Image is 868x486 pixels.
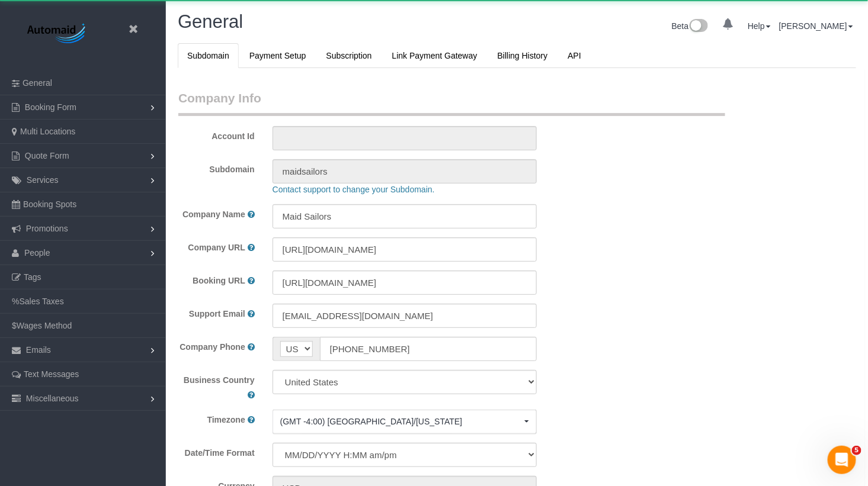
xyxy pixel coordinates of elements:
[280,416,521,427] span: (GMT -4:00) [GEOGRAPHIC_DATA]/[US_STATE]
[169,159,264,175] label: Subdomain
[240,43,316,68] a: Payment Setup
[383,43,487,68] a: Link Payment Gateway
[488,43,558,68] a: Billing History
[178,89,725,116] legend: Company Info
[317,43,382,68] a: Subscription
[23,78,52,88] span: General
[184,374,255,386] label: Business Country
[26,224,68,233] span: Promotions
[273,410,537,434] button: (GMT -4:00) [GEOGRAPHIC_DATA]/[US_STATE]
[852,446,861,455] span: 5
[207,414,245,426] label: Timezone
[25,151,69,160] span: Quote Form
[20,127,75,136] span: Multi Locations
[19,297,63,306] span: Sales Taxes
[178,43,239,68] a: Subdomain
[17,321,72,330] span: Wages Method
[264,184,828,195] div: Contact support to change your Subdomain.
[24,272,41,282] span: Tags
[672,21,709,31] a: Beta
[26,394,79,403] span: Miscellaneous
[24,248,50,258] span: People
[748,21,771,31] a: Help
[169,126,264,142] label: Account Id
[273,410,537,434] ol: Choose Timezone
[23,199,76,209] span: Booking Spots
[169,443,264,459] label: Date/Time Format
[189,308,245,320] label: Support Email
[24,369,79,379] span: Text Messages
[26,345,51,355] span: Emails
[27,175,59,185] span: Services
[25,102,76,112] span: Booking Form
[182,208,245,220] label: Company Name
[779,21,853,31] a: [PERSON_NAME]
[180,341,245,353] label: Company Phone
[188,242,245,253] label: Company URL
[320,337,537,361] input: Phone
[558,43,591,68] a: API
[828,446,856,474] iframe: Intercom live chat
[688,19,708,34] img: New interface
[21,21,95,47] img: Automaid Logo
[193,275,245,287] label: Booking URL
[178,11,243,32] span: General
